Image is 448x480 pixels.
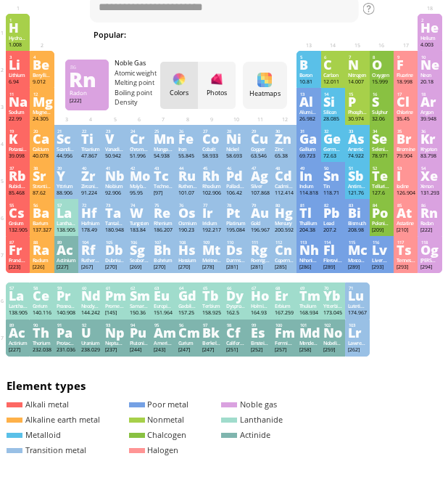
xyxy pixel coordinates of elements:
div: Bi [348,207,367,219]
div: 51.996 [130,152,149,159]
div: Silver [251,183,270,190]
div: 1.008 [9,41,28,48]
div: 43 [154,166,173,171]
div: 106.42 [226,190,245,196]
div: Ni [226,133,245,145]
div: 72 [82,203,100,208]
div: 9.012 [33,78,51,85]
div: Hydrogen [9,35,28,41]
sub: 2 [333,31,337,41]
div: Density [115,98,164,107]
div: Magnesium [33,109,51,115]
div: 22.99 [9,115,28,122]
div: Lanthanum [57,220,75,227]
a: Halogen [129,444,179,455]
div: 56 [33,203,51,208]
sub: 4 [288,31,292,41]
div: Barium [33,220,51,227]
div: Sn [323,170,342,182]
div: 11 [9,91,28,97]
div: 112.414 [275,190,294,196]
div: Popular: [94,26,148,47]
div: Boiling point [115,89,164,97]
div: 10 [421,54,439,60]
a: Lanthanide [221,414,283,425]
div: 8 [373,54,391,60]
div: 6 [324,54,342,60]
div: O [372,59,391,70]
div: 77 [203,203,221,208]
div: 50 [324,166,342,171]
div: Technetium [154,183,173,190]
div: Si [323,96,342,107]
div: Zirconium [81,183,100,190]
div: 47 [252,166,270,171]
div: I [397,170,415,182]
div: Nitrogen [348,72,367,78]
div: 3 [9,54,28,60]
div: 51 [349,166,367,171]
a: Metalloid [7,429,61,440]
div: Zn [275,133,294,145]
div: Rb [9,170,28,182]
div: Platinum [226,220,245,227]
div: 36 [421,129,439,134]
div: As [348,133,367,145]
div: Br [397,133,415,145]
div: 86 [421,203,439,208]
div: 118.71 [323,190,342,196]
div: 12.011 [323,78,342,85]
div: 55 [9,203,28,208]
div: Re [154,207,173,219]
div: 95.95 [130,190,149,196]
div: 2 [421,17,439,23]
div: Rubidium [9,183,28,190]
div: Noble Gas [115,59,212,68]
div: 39 [57,166,75,171]
div: 24 [130,129,149,134]
div: V [105,133,124,145]
div: Ag [251,170,270,182]
div: 35.45 [397,115,415,122]
div: Yttrium [57,183,75,190]
a: Poor metal [129,399,189,410]
div: 121.76 [348,190,367,196]
div: Carbon [323,72,342,78]
a: Alkaline earth metal [7,414,100,425]
div: Cesium [9,220,28,227]
div: Mo [130,170,149,182]
div: Silicon [323,109,342,115]
div: 7 [349,54,367,60]
div: 26.982 [299,115,318,122]
div: 33 [349,129,367,134]
div: 126.904 [397,190,415,196]
div: Ir [202,207,221,219]
div: Fe [178,133,197,145]
span: H O [235,26,260,41]
div: 30.974 [348,115,367,122]
div: 52 [373,166,391,171]
div: Niobium [105,183,124,190]
a: Transition metal [7,444,86,455]
div: Al [299,96,318,107]
div: 32 [324,129,342,134]
div: 37 [9,166,28,171]
div: Helium [420,35,439,41]
div: 102.906 [202,190,221,196]
div: Zr [81,170,100,182]
div: Xe [420,170,439,182]
div: 107.868 [251,190,270,196]
div: W [130,207,149,219]
div: S [372,96,391,107]
div: 25 [154,129,173,134]
div: 49 [300,166,318,171]
div: Ba [33,207,51,219]
div: Germanium [323,146,342,152]
div: La [57,207,75,219]
div: 84 [373,203,391,208]
div: 63.546 [251,152,270,159]
div: Li [9,59,28,70]
div: 80 [275,203,294,208]
div: 39.948 [420,115,439,122]
div: Osmium [178,220,197,227]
